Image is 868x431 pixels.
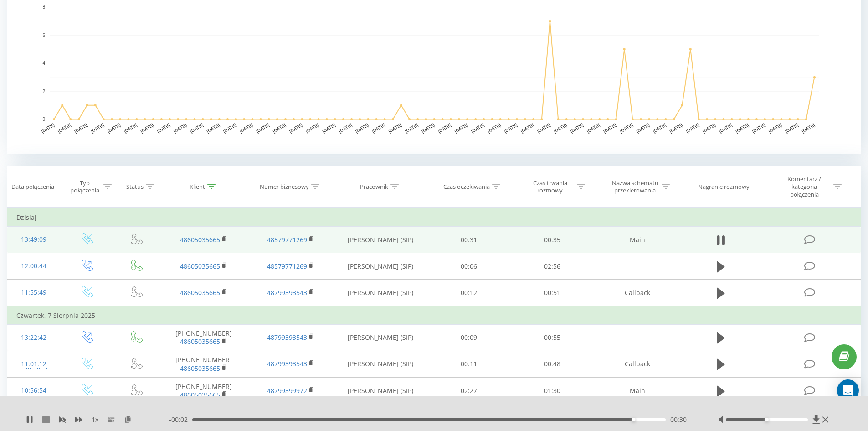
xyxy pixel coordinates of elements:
text: [DATE] [569,122,584,134]
text: [DATE] [602,122,617,134]
td: [PERSON_NAME] (SIP) [334,253,427,280]
a: 48799393543 [267,288,307,297]
div: Accessibility label [765,418,769,421]
text: [DATE] [553,122,568,134]
a: 48799399972 [267,386,307,395]
text: [DATE] [222,122,237,134]
text: [DATE] [123,122,138,134]
a: 48605035665 [180,235,220,244]
td: [PHONE_NUMBER] [160,324,247,351]
td: [PERSON_NAME] (SIP) [334,378,427,404]
text: [DATE] [239,122,254,134]
text: [DATE] [702,122,717,134]
td: [PERSON_NAME] (SIP) [334,227,427,253]
td: [PERSON_NAME] (SIP) [334,280,427,306]
text: 8 [42,5,45,10]
a: 48579771269 [267,235,307,244]
a: 48579771269 [267,262,307,270]
div: Numer biznesowy [260,183,309,191]
text: [DATE] [173,122,188,134]
text: 4 [42,61,45,66]
a: 48605035665 [180,337,220,346]
text: [DATE] [421,122,436,134]
text: [DATE] [619,122,634,134]
td: 00:11 [427,351,511,377]
text: [DATE] [470,122,485,134]
text: [DATE] [338,122,353,134]
text: [DATE] [801,122,816,134]
td: [PHONE_NUMBER] [160,378,247,404]
text: [DATE] [387,122,402,134]
div: 12:00:44 [16,257,51,275]
text: [DATE] [454,122,469,134]
td: Callback [594,351,680,377]
div: Klient [190,183,205,191]
a: 48605035665 [180,288,220,297]
span: - 00:02 [169,415,192,424]
text: [DATE] [718,122,733,134]
text: [DATE] [586,122,601,134]
div: Data połączenia [11,183,54,191]
text: [DATE] [57,122,72,134]
text: [DATE] [139,122,154,134]
div: Pracownik [360,183,388,191]
td: Main [594,227,680,253]
text: [DATE] [768,122,783,134]
text: 6 [42,33,45,38]
td: [PERSON_NAME] (SIP) [334,324,427,351]
a: 48799393543 [267,333,307,342]
text: [DATE] [321,122,336,134]
text: [DATE] [784,122,799,134]
text: [DATE] [41,122,56,134]
text: [DATE] [536,122,551,134]
div: Czas oczekiwania [443,183,490,191]
div: 13:49:09 [16,231,51,249]
td: 00:12 [427,280,511,306]
div: 13:22:42 [16,329,51,347]
text: [DATE] [503,122,518,134]
td: 02:27 [427,378,511,404]
text: [DATE] [371,122,386,134]
a: 48799393543 [267,359,307,368]
td: 01:30 [511,378,594,404]
td: 00:48 [511,351,594,377]
text: [DATE] [685,122,700,134]
text: [DATE] [189,122,204,134]
td: 00:31 [427,227,511,253]
text: [DATE] [107,122,122,134]
td: 02:56 [511,253,594,280]
td: 00:35 [511,227,594,253]
text: [DATE] [487,122,502,134]
div: Open Intercom Messenger [837,379,859,401]
text: [DATE] [437,122,452,134]
text: [DATE] [156,122,171,134]
div: 11:01:12 [16,355,51,373]
a: 48605035665 [180,364,220,373]
text: [DATE] [520,122,535,134]
div: Nazwa schematu przekierowania [611,179,659,195]
div: Typ połączenia [68,179,101,195]
text: 2 [42,89,45,94]
div: Czas trwania rozmowy [526,179,575,195]
td: Main [594,378,680,404]
text: [DATE] [354,122,370,134]
td: 00:51 [511,280,594,306]
div: 10:56:54 [16,382,51,400]
td: Czwartek, 7 Sierpnia 2025 [7,306,861,325]
text: [DATE] [636,122,651,134]
td: Callback [594,280,680,306]
text: [DATE] [305,122,320,134]
div: Komentarz / kategoria połączenia [778,175,831,198]
td: 00:09 [427,324,511,351]
div: Nagranie rozmowy [698,183,750,191]
text: [DATE] [652,122,667,134]
text: [DATE] [668,122,683,134]
div: 11:55:49 [16,284,51,301]
td: 00:06 [427,253,511,280]
div: Status [126,183,144,191]
td: 00:55 [511,324,594,351]
div: Accessibility label [632,418,635,421]
a: 48605035665 [180,262,220,270]
text: [DATE] [90,122,105,134]
text: [DATE] [288,122,303,134]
